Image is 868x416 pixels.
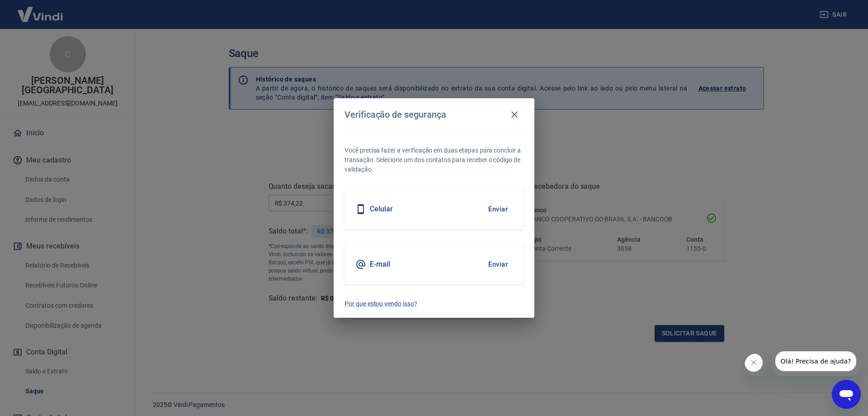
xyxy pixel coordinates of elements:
h5: E-mail [370,260,390,269]
button: Enviar [483,200,513,219]
h5: Celular [370,205,393,214]
button: Enviar [483,255,513,274]
iframe: Botão para abrir a janela de mensagens [832,380,861,409]
h4: Verificação de segurança [344,109,446,120]
a: Por que estou vendo isso? [344,299,524,309]
p: Você precisa fazer a verificação em duas etapas para concluir a transação. Selecione um dos conta... [344,146,524,174]
iframe: Fechar mensagem [745,354,767,376]
iframe: Mensagem da empresa [771,351,861,376]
